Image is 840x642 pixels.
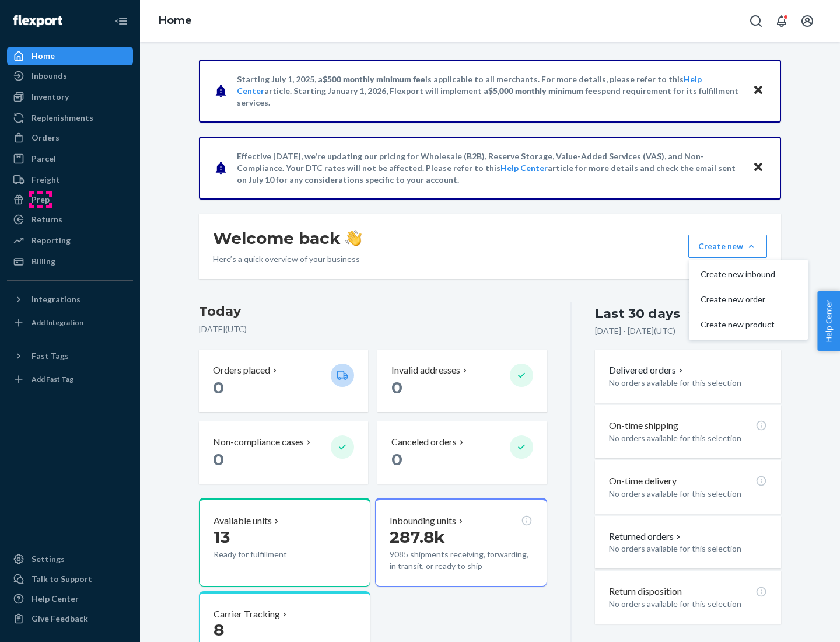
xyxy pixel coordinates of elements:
[323,74,425,84] span: $500 monthly minimum fee
[213,527,230,547] span: 13
[391,449,402,469] span: 0
[7,128,133,147] a: Orders
[149,4,201,38] ol: breadcrumbs
[199,302,547,321] h3: Today
[32,256,55,267] div: Billing
[609,530,683,543] button: Returned orders
[32,350,69,362] div: Fast Tags
[688,235,767,258] button: Create newCreate new inboundCreate new orderCreate new product
[7,210,133,229] a: Returns
[751,82,766,99] button: Close
[391,378,402,397] span: 0
[32,70,67,82] div: Inbounds
[744,9,768,33] button: Open Search Box
[609,474,677,488] p: On-time delivery
[691,312,806,337] button: Create new product
[7,290,133,309] button: Integrations
[32,317,83,327] div: Add Integration
[701,295,775,303] span: Create new order
[7,252,133,271] a: Billing
[213,608,280,621] p: Carrier Tracking
[7,47,133,65] a: Home
[7,109,133,127] a: Replenishments
[237,151,741,186] p: Effective [DATE], we're updating our pricing for Wholesale (B2B), Reserve Storage, Value-Added Se...
[609,598,767,610] p: No orders available for this selection
[375,498,547,587] button: Inbounding units287.8k9085 shipments receiving, forwarding, in transit, or ready to ship
[32,553,65,565] div: Settings
[32,613,88,624] div: Give Feedback
[213,620,224,640] span: 8
[609,377,767,389] p: No orders available for this selection
[609,364,685,377] button: Delivered orders
[609,432,767,444] p: No orders available for this selection
[390,549,532,572] p: 9085 shipments receiving, forwarding, in transit, or ready to ship
[13,15,62,27] img: Flexport logo
[213,435,304,449] p: Non-compliance cases
[501,163,548,173] a: Help Center
[237,74,741,109] p: Starting July 1, 2025, a is applicable to all merchants. For more details, please refer to this a...
[32,235,71,246] div: Reporting
[7,231,133,250] a: Reporting
[32,132,60,144] div: Orders
[377,421,547,484] button: Canceled orders 0
[391,364,460,377] p: Invalid addresses
[390,527,445,547] span: 287.8k
[32,294,80,305] div: Integrations
[32,214,62,225] div: Returns
[7,370,133,389] a: Add Fast Tag
[32,573,92,585] div: Talk to Support
[691,287,806,312] button: Create new order
[213,364,270,377] p: Orders placed
[595,325,675,337] p: [DATE] - [DATE] ( UTC )
[390,514,456,528] p: Inbounding units
[199,498,370,587] button: Available units13Ready for fulfillment
[32,50,55,62] div: Home
[110,9,133,33] button: Close Navigation
[7,67,133,85] a: Inbounds
[213,253,362,265] p: Here’s a quick overview of your business
[7,170,133,189] a: Freight
[7,190,133,209] a: Prep
[32,174,60,186] div: Freight
[213,549,321,560] p: Ready for fulfillment
[751,159,766,176] button: Close
[701,270,775,278] span: Create new inbound
[7,149,133,168] a: Parcel
[7,313,133,332] a: Add Integration
[609,543,767,554] p: No orders available for this selection
[377,350,547,412] button: Invalid addresses 0
[213,378,224,397] span: 0
[199,350,368,412] button: Orders placed 0
[32,374,73,384] div: Add Fast Tag
[7,589,133,608] a: Help Center
[7,570,133,588] a: Talk to Support
[609,585,682,598] p: Return disposition
[213,449,224,469] span: 0
[159,14,192,27] a: Home
[213,228,362,249] h1: Welcome back
[7,550,133,568] a: Settings
[32,112,93,124] div: Replenishments
[199,421,368,484] button: Non-compliance cases 0
[32,91,69,103] div: Inventory
[609,488,767,500] p: No orders available for this selection
[796,9,819,33] button: Open account menu
[7,88,133,106] a: Inventory
[391,435,457,449] p: Canceled orders
[817,291,840,351] button: Help Center
[199,323,547,335] p: [DATE] ( UTC )
[32,194,50,205] div: Prep
[32,593,79,605] div: Help Center
[770,9,793,33] button: Open notifications
[7,609,133,628] button: Give Feedback
[7,347,133,365] button: Fast Tags
[595,305,680,323] div: Last 30 days
[691,262,806,287] button: Create new inbound
[701,320,775,329] span: Create new product
[345,230,362,246] img: hand-wave emoji
[32,153,56,165] div: Parcel
[609,419,678,432] p: On-time shipping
